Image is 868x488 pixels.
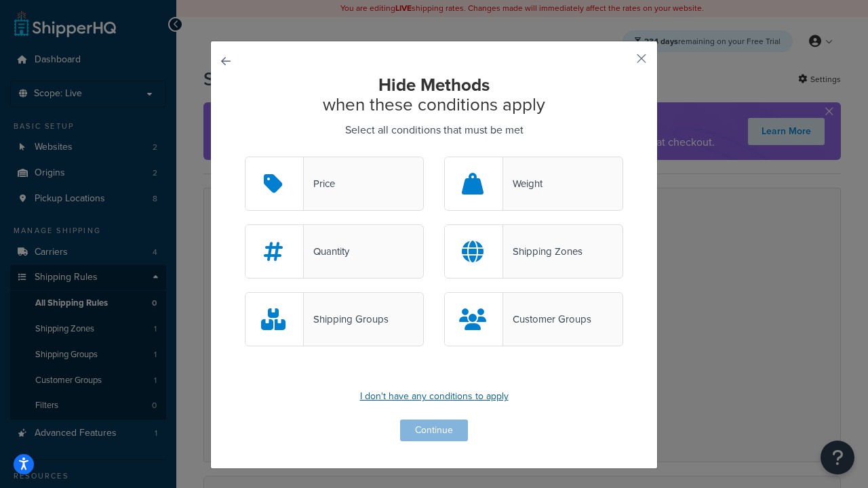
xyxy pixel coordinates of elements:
[245,387,623,406] p: I don't have any conditions to apply
[378,72,490,98] strong: Hide Methods
[503,310,591,329] div: Customer Groups
[304,310,389,329] div: Shipping Groups
[245,121,623,140] p: Select all conditions that must be met
[304,174,335,193] div: Price
[245,75,623,114] h2: when these conditions apply
[304,242,349,261] div: Quantity
[503,174,542,193] div: Weight
[503,242,583,261] div: Shipping Zones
